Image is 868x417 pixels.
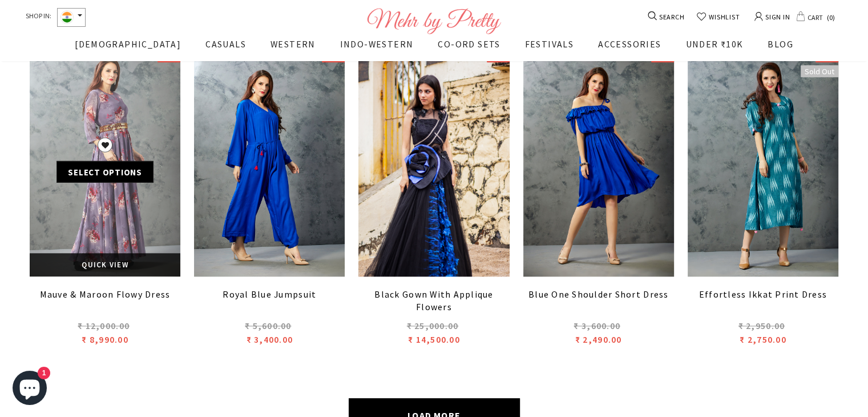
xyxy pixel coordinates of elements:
[340,37,414,61] a: INDO-WESTERN
[271,38,316,50] span: WESTERN
[223,288,316,300] span: Royal Blue Jumpsuit
[523,288,674,316] a: Blue One Shoulder Short Dress
[78,320,130,331] span: ₹ 12,000.00
[796,10,837,24] a: CART 0
[763,9,790,23] span: SIGN IN
[824,10,837,24] span: 0
[30,288,180,316] a: Mauve & Maroon Flowy Dress
[574,320,620,331] span: ₹ 3,600.00
[706,11,740,23] span: WISHLIST
[30,253,180,276] a: Quick View
[40,288,171,300] span: Mauve & Maroon Flowy Dress
[408,334,460,345] span: ₹ 14,500.00
[738,320,785,331] span: ₹ 2,950.00
[525,38,574,50] span: FESTIVALS
[205,37,246,61] a: CASUALS
[246,334,293,345] span: ₹ 3,400.00
[528,288,669,300] span: Blue One Shoulder Short Dress
[374,288,493,312] span: Black Gown With Applique Flowers
[75,38,181,50] span: [DEMOGRAPHIC_DATA]
[271,37,316,61] a: WESTERN
[367,8,501,34] img: Logo Footer
[205,38,246,50] span: CASUALS
[407,320,459,331] span: ₹ 25,000.00
[598,37,661,61] a: ACCESSORIES
[438,38,500,50] span: CO-ORD SETS
[26,8,51,27] span: SHOP IN:
[685,38,743,50] span: UNDER ₹10K
[598,38,661,50] span: ACCESSORIES
[82,334,128,345] span: ₹ 8,990.00
[525,37,574,61] a: FESTIVALS
[575,334,622,345] span: ₹ 2,490.00
[438,37,500,61] a: CO-ORD SETS
[245,320,292,331] span: ₹ 5,600.00
[649,11,685,23] a: SEARCH
[358,288,509,316] a: Black Gown With Applique Flowers
[9,371,50,408] inbox-online-store-chat: Shopify online store chat
[658,11,685,23] span: SEARCH
[754,7,790,25] a: SIGN IN
[740,334,786,345] span: ₹ 2,750.00
[685,37,743,61] a: UNDER ₹10K
[194,288,345,316] a: Royal Blue Jumpsuit
[56,161,154,182] a: Select options
[805,10,824,24] span: CART
[699,288,827,300] span: Effortless Ikkat Print Dress
[768,38,793,50] span: BLOG
[75,37,181,61] a: [DEMOGRAPHIC_DATA]
[340,38,414,50] span: INDO-WESTERN
[696,11,740,23] a: WISHLIST
[688,288,838,316] a: Effortless Ikkat Print Dress
[768,37,793,61] a: BLOG
[82,260,128,270] span: Quick View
